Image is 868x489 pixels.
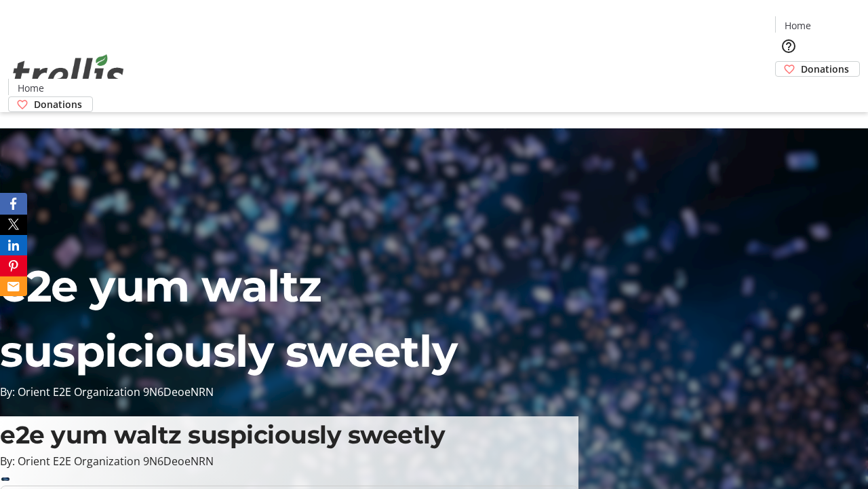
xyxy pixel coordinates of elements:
[18,81,44,95] span: Home
[34,97,82,111] span: Donations
[785,18,811,33] span: Home
[776,18,819,33] a: Home
[801,62,849,76] span: Donations
[8,96,93,112] a: Donations
[775,61,860,77] a: Donations
[775,77,802,104] button: Cart
[8,39,129,107] img: Orient E2E Organization 9N6DeoeNRN's Logo
[775,33,802,60] button: Help
[9,81,52,95] a: Home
